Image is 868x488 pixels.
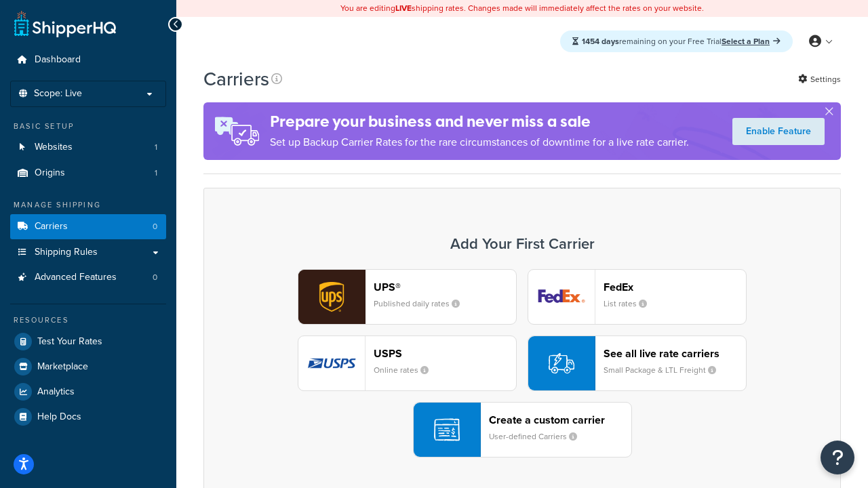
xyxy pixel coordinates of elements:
div: Basic Setup [10,121,166,132]
span: Shipping Rules [35,247,98,258]
h3: Add Your First Carrier [218,236,827,252]
a: ShipperHQ Home [14,10,116,37]
header: See all live rate carriers [604,347,746,360]
a: Help Docs [10,405,166,429]
small: User-defined Carriers [489,430,588,443]
button: See all live rate carriersSmall Package & LTL Freight [528,335,747,391]
small: Online rates [374,364,439,376]
a: Select a Plan [722,35,781,47]
a: Origins 1 [10,161,166,186]
li: Carriers [10,214,166,239]
span: Analytics [37,386,75,398]
span: Origins [35,167,65,179]
div: remaining on your Free Trial [560,30,793,52]
a: Enable Feature [732,118,825,145]
span: Advanced Features [35,272,117,283]
h1: Carriers [203,66,269,92]
span: Help Docs [37,411,81,423]
li: Advanced Features [10,265,166,290]
b: LIVE [395,2,412,14]
span: Scope: Live [34,88,82,100]
button: Create a custom carrierUser-defined Carriers [413,402,632,457]
header: Create a custom carrier [489,413,631,426]
button: usps logoUSPSOnline rates [298,335,517,391]
span: 1 [155,167,157,179]
span: Websites [35,142,73,153]
small: Small Package & LTL Freight [604,364,727,376]
header: USPS [374,347,516,360]
p: Set up Backup Carrier Rates for the rare circumstances of downtime for a live rate carrier. [270,133,689,152]
img: ups logo [298,270,365,324]
a: Test Your Rates [10,329,166,354]
header: FedEx [604,281,746,293]
span: 0 [153,272,157,283]
img: usps logo [298,336,365,390]
span: 0 [153,221,157,232]
a: Websites 1 [10,135,166,160]
div: Resources [10,314,166,326]
span: Dashboard [35,54,81,66]
small: Published daily rates [374,298,471,310]
img: fedEx logo [528,270,595,324]
span: Marketplace [37,361,88,373]
a: Dashboard [10,47,166,73]
div: Manage Shipping [10,199,166,211]
strong: 1454 days [582,35,619,47]
button: fedEx logoFedExList rates [528,269,747,325]
a: Analytics [10,380,166,404]
a: Advanced Features 0 [10,265,166,290]
img: icon-carrier-custom-c93b8a24.svg [434,417,460,443]
small: List rates [604,298,658,310]
a: Settings [798,70,841,89]
button: ups logoUPS®Published daily rates [298,269,517,325]
span: 1 [155,142,157,153]
li: Origins [10,161,166,186]
a: Carriers 0 [10,214,166,239]
h4: Prepare your business and never miss a sale [270,110,689,133]
img: icon-carrier-liverate-becf4550.svg [549,350,574,376]
img: ad-rules-rateshop-fe6ec290ccb7230408bd80ed9643f0289d75e0ffd9eb532fc0e269fcd187b520.png [203,102,270,160]
li: Websites [10,135,166,160]
a: Marketplace [10,354,166,379]
span: Test Your Rates [37,336,102,348]
span: Carriers [35,221,68,232]
header: UPS® [374,281,516,293]
a: Shipping Rules [10,240,166,265]
button: Open Resource Center [821,441,854,474]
